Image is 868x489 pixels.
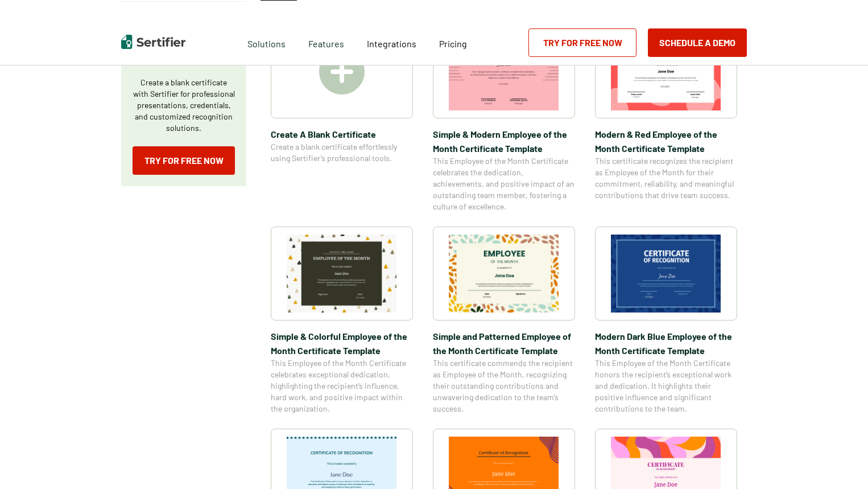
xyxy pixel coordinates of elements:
span: This certificate recognizes the recipient as Employee of the Month for their commitment, reliabil... [595,155,737,201]
img: Simple and Patterned Employee of the Month Certificate Template [449,235,559,313]
a: Pricing [439,35,467,50]
img: Modern & Red Employee of the Month Certificate Template [611,32,721,110]
span: This Employee of the Month Certificate honors the recipient’s exceptional work and dedication. It... [595,357,737,414]
img: Modern Dark Blue Employee of the Month Certificate Template [611,235,721,313]
a: Modern & Red Employee of the Month Certificate TemplateModern & Red Employee of the Month Certifi... [595,24,737,212]
a: Modern Dark Blue Employee of the Month Certificate TemplateModern Dark Blue Employee of the Month... [595,227,737,414]
a: Try for Free Now [528,28,636,57]
span: Create a blank certificate effortlessly using Sertifier’s professional tools. [271,141,413,164]
img: Sertifier | Digital Credentialing Platform [121,35,185,49]
span: Simple & Colorful Employee of the Month Certificate Template [271,329,413,357]
span: This Employee of the Month Certificate celebrates exceptional dedication, highlighting the recipi... [271,357,413,414]
span: Modern Dark Blue Employee of the Month Certificate Template [595,329,737,357]
span: Simple and Patterned Employee of the Month Certificate Template [433,329,575,357]
span: This Employee of the Month Certificate celebrates the dedication, achievements, and positive impa... [433,155,575,212]
a: Simple & Colorful Employee of the Month Certificate TemplateSimple & Colorful Employee of the Mon... [271,227,413,414]
span: Features [308,35,344,50]
span: Solutions [247,35,286,50]
span: Pricing [439,38,467,49]
span: This certificate commends the recipient as Employee of the Month, recognizing their outstanding c... [433,357,575,414]
a: Try for Free Now [133,146,235,175]
img: Simple & Modern Employee of the Month Certificate Template [449,32,559,110]
a: Integrations [367,35,416,50]
img: Simple & Colorful Employee of the Month Certificate Template [287,235,397,313]
p: Create a blank certificate with Sertifier for professional presentations, credentials, and custom... [133,77,235,134]
span: Modern & Red Employee of the Month Certificate Template [595,127,737,155]
span: Create A Blank Certificate [271,127,413,141]
a: Simple & Modern Employee of the Month Certificate TemplateSimple & Modern Employee of the Month C... [433,24,575,212]
span: Integrations [367,38,416,49]
a: Simple and Patterned Employee of the Month Certificate TemplateSimple and Patterned Employee of t... [433,227,575,414]
img: Create A Blank Certificate [319,49,365,94]
span: Simple & Modern Employee of the Month Certificate Template [433,127,575,155]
